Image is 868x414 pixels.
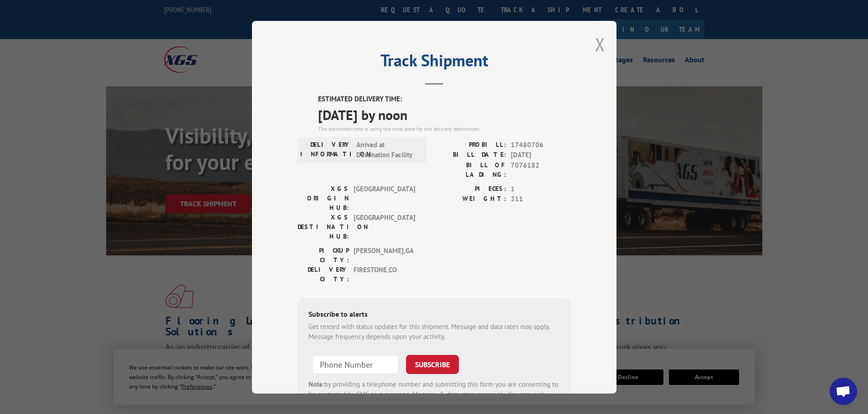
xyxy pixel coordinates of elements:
[298,184,349,212] label: XGS ORIGIN HUB:
[434,140,506,150] label: PROBILL:
[312,354,399,374] input: Phone Number
[308,379,560,410] div: by providing a telephone number and submitting this form you are consenting to be contacted by SM...
[511,140,571,150] span: 17480706
[354,212,415,241] span: [GEOGRAPHIC_DATA]
[595,32,605,56] button: Close modal
[354,264,415,284] span: FIRESTONE , CO
[434,194,506,205] label: WEIGHT:
[354,245,415,264] span: [PERSON_NAME] , GA
[434,150,506,160] label: BILL DATE:
[356,140,418,160] span: Arrived at Destination Facility
[308,308,560,321] div: Subscribe to alerts
[308,379,324,388] strong: Note:
[298,212,349,241] label: XGS DESTINATION HUB:
[298,264,349,284] label: DELIVERY CITY:
[511,184,571,194] span: 1
[406,354,459,374] button: SUBSCRIBE
[354,184,415,212] span: [GEOGRAPHIC_DATA]
[298,245,349,264] label: PICKUP CITY:
[308,321,560,342] div: Get texted with status updates for this shipment. Message and data rates may apply. Message frequ...
[318,104,571,125] span: [DATE] by noon
[511,194,571,205] span: 311
[300,140,352,160] label: DELIVERY INFORMATION:
[511,160,571,179] span: 7076182
[298,54,571,71] h2: Track Shipment
[434,184,506,194] label: PIECES:
[318,94,571,105] label: ESTIMATED DELIVERY TIME:
[434,160,506,179] label: BILL OF LADING:
[318,125,571,133] div: The estimated time is using the time zone for the delivery destination.
[830,378,857,405] div: Open chat
[511,150,571,160] span: [DATE]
